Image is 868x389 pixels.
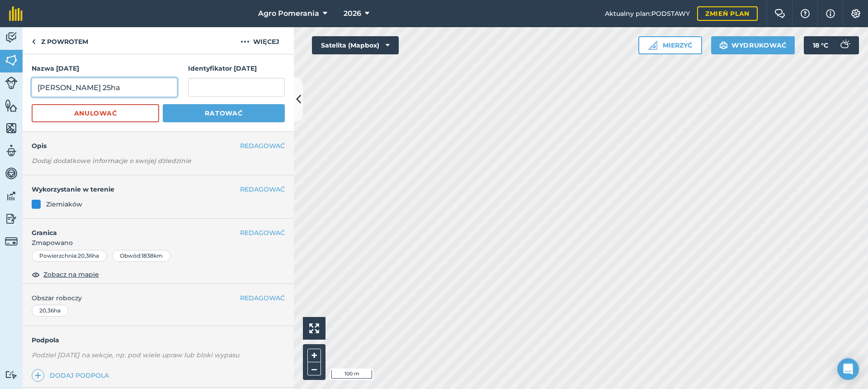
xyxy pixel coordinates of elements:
font: Podziel [DATE] na sekcje, np. pod wiele upraw lub bloki wypasu [32,351,239,359]
img: Dwa dymki nachodzące na lewy dymek na pierwszym planie [774,9,785,18]
font: ha [54,307,61,314]
img: svg+xml;base64,PD94bWwgdmVyc2lvbj0iMS4wIiBlbmNvZGluZz0idXRmLTgiPz4KPCEtLSBHZW5lcmF0b3I6IEFkb2JlIE... [5,370,18,379]
font: Dodaj dodatkowe informacje o swojej dziedzinie [32,157,191,165]
img: svg+xml;base64,PHN2ZyB4bWxucz0iaHR0cDovL3d3dy53My5vcmcvMjAwMC9zdmciIHdpZHRoPSIxNyIgaGVpZ2h0PSIxNy... [826,8,835,19]
font: Ratować [205,109,242,117]
font: km [154,252,163,259]
font: : [140,252,142,259]
font: Opis [32,142,47,150]
button: + [307,349,321,362]
font: : [650,10,651,18]
img: svg+xml;base64,PHN2ZyB4bWxucz0iaHR0cDovL3d3dy53My5vcmcvMjAwMC9zdmciIHdpZHRoPSI1NiIgaGVpZ2h0PSI2MC... [5,121,18,135]
font: Obwód [120,252,140,259]
font: Podpola [32,336,59,344]
img: svg+xml;base64,PHN2ZyB4bWxucz0iaHR0cDovL3d3dy53My5vcmcvMjAwMC9zdmciIHdpZHRoPSI5IiBoZWlnaHQ9IjI0Ii... [32,36,36,47]
img: svg+xml;base64,PHN2ZyB4bWxucz0iaHR0cDovL3d3dy53My5vcmcvMjAwMC9zdmciIHdpZHRoPSIxNCIgaGVpZ2h0PSIyNC... [35,370,41,381]
font: Nazwa [DATE] [32,64,79,72]
img: svg+xml;base64,PD94bWwgdmVyc2lvbj0iMS4wIiBlbmNvZGluZz0idXRmLTgiPz4KPCEtLSBHZW5lcmF0b3I6IEFkb2JlIE... [5,235,18,248]
font: REDAGOWAĆ [240,142,285,150]
img: svg+xml;base64,PHN2ZyB4bWxucz0iaHR0cDovL3d3dy53My5vcmcvMjAwMC9zdmciIHdpZHRoPSIyMCIgaGVpZ2h0PSIyNC... [241,36,250,47]
font: Identyfikator [DATE] [188,64,257,72]
font: Ziemiaków [46,200,82,208]
font: Zmień plan [705,10,750,18]
font: Aktualny plan [605,10,650,18]
font: Mierzyć [663,41,692,49]
font: : [76,252,78,259]
font: Obszar roboczy [32,294,82,302]
button: REDAGOWAĆ [240,141,285,151]
button: REDAGOWAĆ [240,293,285,303]
button: Anulować [32,104,159,122]
img: svg+xml;base64,PD94bWwgdmVyc2lvbj0iMS4wIiBlbmNvZGluZz0idXRmLTgiPz4KPCEtLSBHZW5lcmF0b3I6IEFkb2JlIE... [5,167,18,180]
img: Ikona znaku zapytania [800,9,811,18]
font: REDAGOWAĆ [240,185,285,193]
font: ha [92,252,99,259]
button: – [307,362,321,375]
font: REDAGOWAĆ [240,229,285,237]
img: svg+xml;base64,PD94bWwgdmVyc2lvbj0iMS4wIiBlbmNvZGluZz0idXRmLTgiPz4KPCEtLSBHZW5lcmF0b3I6IEFkb2JlIE... [5,189,18,203]
img: Cztery strzałki, jedna skierowana w lewy górny róg, jedna w prawy górny róg, jedna w prawy dolny ... [309,323,319,333]
img: svg+xml;base64,PHN2ZyB4bWxucz0iaHR0cDovL3d3dy53My5vcmcvMjAwMC9zdmciIHdpZHRoPSI1NiIgaGVpZ2h0PSI2MC... [5,53,18,67]
font: Zobacz na mapie [43,270,99,279]
font: 20,36 [39,307,54,314]
button: Mierzyć [638,36,702,54]
img: svg+xml;base64,PD94bWwgdmVyc2lvbj0iMS4wIiBlbmNvZGluZz0idXRmLTgiPz4KPCEtLSBHZW5lcmF0b3I6IEFkb2JlIE... [5,212,18,226]
font: 18 [813,41,819,49]
img: svg+xml;base64,PD94bWwgdmVyc2lvbj0iMS4wIiBlbmNvZGluZz0idXRmLTgiPz4KPCEtLSBHZW5lcmF0b3I6IEFkb2JlIE... [5,144,18,158]
font: Agro Pomerania [258,9,319,18]
button: Satelita (Mapbox) [312,36,399,54]
img: Ikona koła zębatego [850,9,861,18]
font: REDAGOWAĆ [240,294,285,302]
font: Więcej [253,38,279,46]
font: Dodaj podpola [50,371,109,379]
img: Ikona linijki [648,41,657,50]
button: 18 °C [804,36,859,54]
button: REDAGOWAĆ [240,184,285,194]
font: PODSTAWY [651,10,690,18]
a: Zmień plan [697,6,758,21]
img: svg+xml;base64,PHN2ZyB4bWxucz0iaHR0cDovL3d3dy53My5vcmcvMjAwMC9zdmciIHdpZHRoPSI1NiIgaGVpZ2h0PSI2MC... [5,99,18,112]
button: Wydrukować [711,36,795,54]
button: REDAGOWAĆ [240,228,285,238]
font: 2026 [344,9,361,18]
font: Wydrukować [731,41,787,49]
img: svg+xml;base64,PHN2ZyB4bWxucz0iaHR0cDovL3d3dy53My5vcmcvMjAwMC9zdmciIHdpZHRoPSIxOSIgaGVpZ2h0PSIyNC... [719,40,728,51]
a: Z powrotem [23,27,97,54]
font: 1838 [142,252,154,259]
font: Granica [32,229,57,237]
img: svg+xml;base64,PD94bWwgdmVyc2lvbj0iMS4wIiBlbmNvZGluZz0idXRmLTgiPz4KPCEtLSBHZW5lcmF0b3I6IEFkb2JlIE... [835,36,854,54]
img: svg+xml;base64,PD94bWwgdmVyc2lvbj0iMS4wIiBlbmNvZGluZz0idXRmLTgiPz4KPCEtLSBHZW5lcmF0b3I6IEFkb2JlIE... [5,77,18,89]
font: ° [821,41,824,49]
font: Anulować [74,109,117,117]
font: Zmapowano [32,239,73,247]
font: Wykorzystanie w terenie [32,185,114,193]
font: Powierzchnia [39,252,76,259]
font: Z powrotem [41,38,88,46]
div: Otwórz komunikator interkomowy [837,358,859,380]
button: Więcej [226,27,294,54]
img: svg+xml;base64,PD94bWwgdmVyc2lvbj0iMS4wIiBlbmNvZGluZz0idXRmLTgiPz4KPCEtLSBHZW5lcmF0b3I6IEFkb2JlIE... [5,31,18,44]
font: C [824,41,828,49]
button: Zobacz na mapie [32,269,99,280]
img: Logo fieldmargin [9,6,23,21]
a: Dodaj podpola [32,369,113,382]
img: svg+xml;base64,PHN2ZyB4bWxucz0iaHR0cDovL3d3dy53My5vcmcvMjAwMC9zdmciIHdpZHRoPSIxOCIgaGVpZ2h0PSIyNC... [32,269,40,280]
font: Satelita (Mapbox) [321,41,379,49]
button: Ratować [163,104,285,122]
font: 20,36 [78,252,92,259]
